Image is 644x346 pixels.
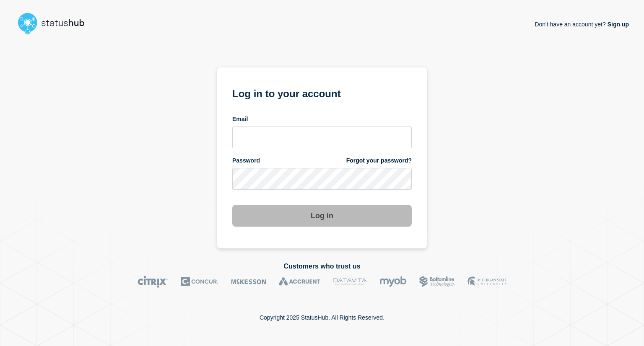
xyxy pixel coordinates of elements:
h1: Log in to your account [232,85,412,101]
button: Log in [232,205,412,227]
a: Forgot your password? [346,157,412,165]
img: StatusHub logo [15,10,95,37]
h2: Customers who trust us [15,263,629,270]
input: email input [232,127,412,148]
a: Sign up [606,21,629,28]
input: password input [232,168,412,190]
img: DataVita logo [333,276,367,288]
p: Copyright 2025 StatusHub. All Rights Reserved. [260,314,384,321]
span: Email [232,115,248,123]
span: Password [232,157,260,165]
img: Concur logo [181,276,218,288]
img: myob logo [379,276,407,288]
img: Bottomline logo [419,276,455,288]
img: MSU logo [467,276,506,288]
img: Citrix logo [138,276,168,288]
img: McKesson logo [231,276,266,288]
p: Don't have an account yet? [535,14,629,34]
img: Accruent logo [279,276,320,288]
